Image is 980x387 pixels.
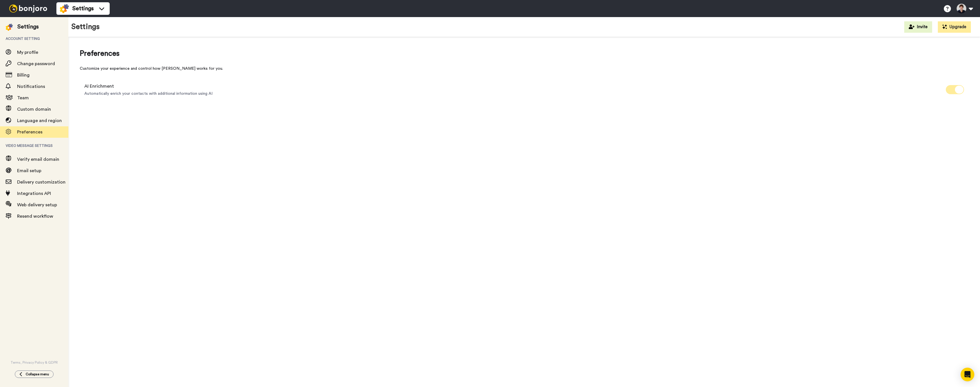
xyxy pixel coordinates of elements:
span: Preferences [17,130,42,134]
span: Integrations API [17,191,51,196]
span: Email setup [17,168,41,173]
div: Customize your experience and control how [PERSON_NAME] works for you. [80,66,969,71]
span: Web delivery setup [17,203,57,207]
span: Preferences [80,48,969,59]
button: Upgrade [938,21,971,33]
span: Automatically enrich your contacts with additional information using AI [84,91,213,96]
button: Collapse menu [15,370,54,378]
span: Billing [17,73,30,77]
span: Resend workflow [17,214,53,219]
span: Verify email domain [17,157,59,162]
span: Collapse menu [26,372,49,376]
button: Invite [904,21,932,33]
div: Settings [17,23,39,31]
img: settings-colored.svg [6,24,13,31]
img: bj-logo-header-white.svg [7,5,50,13]
span: Custom domain [17,107,51,112]
span: Team [17,96,29,100]
span: Change password [17,61,55,66]
span: Language and region [17,118,62,123]
span: My profile [17,50,38,55]
img: settings-colored.svg [60,4,69,13]
span: Settings [72,5,94,13]
div: Open Intercom Messenger [961,368,974,381]
span: AI Enrichment [84,83,213,90]
span: Notifications [17,84,45,89]
span: Delivery customization [17,180,66,184]
h1: Settings [71,23,100,31]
